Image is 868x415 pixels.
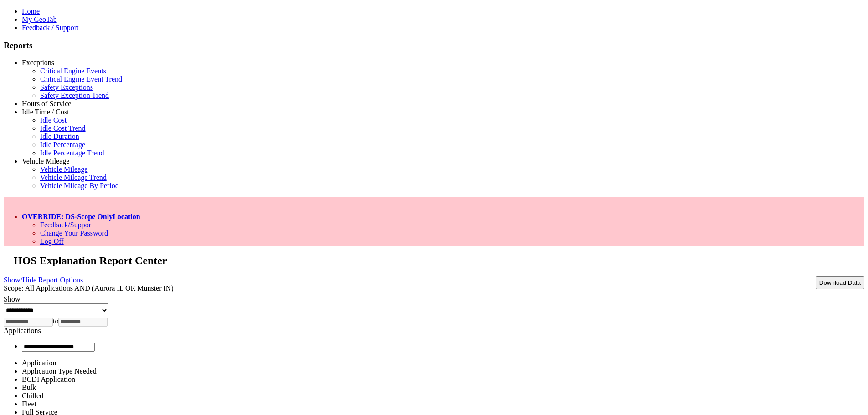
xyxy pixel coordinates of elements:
[22,359,864,367] li: Application
[14,255,864,267] h2: HOS Explanation Report Center
[4,41,864,51] h3: Reports
[22,108,69,116] a: Idle Time / Cost
[40,229,108,237] a: Change Your Password
[40,83,93,91] a: Safety Exceptions
[22,157,69,165] a: Vehicle Mileage
[22,367,864,375] li: Application Type Needed
[40,92,109,99] a: Safety Exception Trend
[40,174,107,181] a: Vehicle Mileage Trend
[22,213,140,220] a: OVERRIDE: DS-Scope OnlyLocation
[4,327,41,334] label: Applications
[40,124,86,132] a: Idle Cost Trend
[816,276,864,289] button: Download Data
[22,400,864,408] li: Fleet
[40,221,93,229] a: Feedback/Support
[40,75,122,83] a: Critical Engine Event Trend
[22,375,864,384] li: BCDI Application
[53,317,58,325] span: to
[40,133,79,140] a: Idle Duration
[40,182,119,190] a: Vehicle Mileage By Period
[22,392,864,400] li: Chilled
[40,165,87,173] a: Vehicle Mileage
[22,15,57,23] a: My GeoTab
[22,7,40,15] a: Home
[40,116,67,124] a: Idle Cost
[40,149,104,157] a: Idle Percentage Trend
[4,284,174,292] span: Scope: All Applications AND (Aurora IL OR Munster IN)
[22,384,864,392] li: Bulk
[40,237,64,245] a: Log Off
[22,59,54,67] a: Exceptions
[4,295,20,303] label: Show
[22,24,78,31] a: Feedback / Support
[40,67,106,75] a: Critical Engine Events
[40,141,85,149] a: Idle Percentage
[22,100,71,108] a: Hours of Service
[4,274,83,286] a: Show/Hide Report Options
